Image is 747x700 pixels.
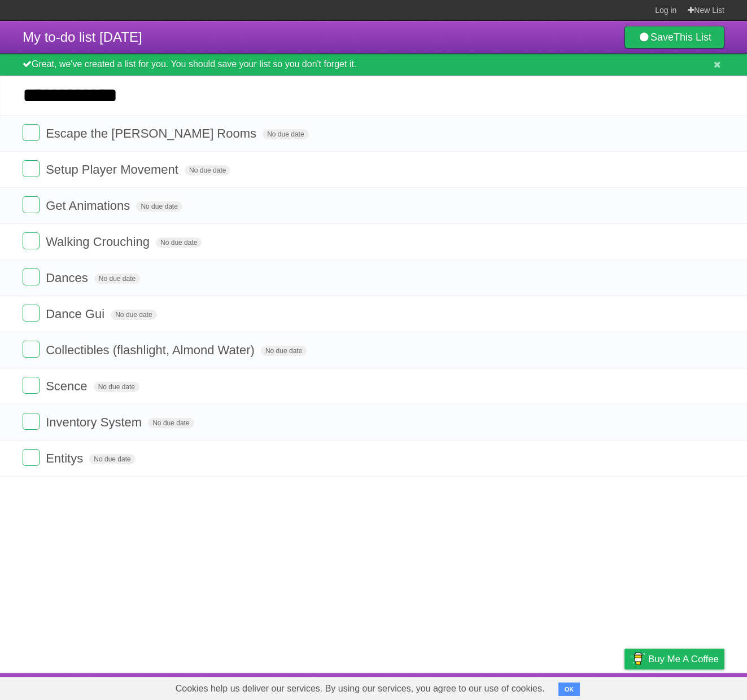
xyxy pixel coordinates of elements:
a: Developers [512,676,557,697]
span: No due date [156,237,202,248]
label: Done [23,268,40,285]
span: No due date [94,274,140,284]
a: Suggest a feature [653,676,724,697]
span: Walking Crouching [46,235,152,249]
span: No due date [111,310,156,320]
span: Escape the [PERSON_NAME] Rooms [46,126,259,140]
img: Buy me a coffee [630,649,645,668]
a: SaveThis List [624,26,724,49]
span: Dances [46,271,91,285]
span: Entitys [46,451,86,465]
span: No due date [136,201,182,212]
a: Privacy [610,676,639,697]
span: Buy me a coffee [648,649,719,669]
span: No due date [263,129,308,139]
a: Buy me a coffee [624,649,724,670]
label: Done [23,160,40,177]
b: This List [674,32,711,43]
label: Done [23,124,40,141]
span: Cookies help us deliver our services. By using our services, you agree to our use of cookies. [164,677,556,700]
span: Collectibles (flashlight, Almond Water) [46,343,257,357]
label: Done [23,377,40,394]
span: No due date [148,418,194,428]
span: No due date [94,382,139,392]
label: Done [23,449,40,466]
span: Inventory System [46,415,145,429]
span: Get Animations [46,199,133,213]
a: Terms [571,676,596,697]
span: Setup Player Movement [46,162,181,177]
span: No due date [89,454,135,464]
span: No due date [185,165,230,175]
button: OK [558,683,580,696]
label: Done [23,232,40,249]
label: Done [23,413,40,430]
label: Done [23,196,40,213]
a: About [474,676,498,697]
span: No due date [261,346,307,356]
span: Dance Gui [46,307,107,321]
label: Done [23,305,40,322]
span: Scence [46,379,90,393]
label: Done [23,341,40,358]
span: My to-do list [DATE] [23,29,142,45]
